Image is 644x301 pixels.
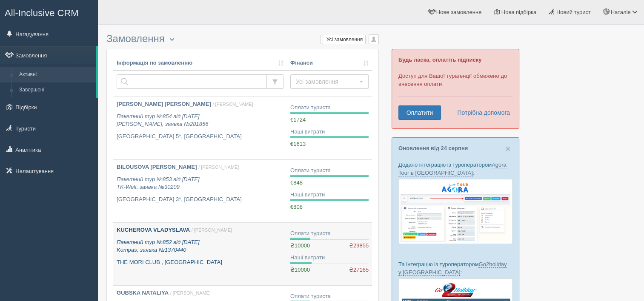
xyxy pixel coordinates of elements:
[117,74,267,89] input: Пошук за номером замовлення, ПІБ або паспортом туриста
[290,242,310,249] span: ₴10000
[610,9,630,15] span: Наталія
[117,196,283,204] p: [GEOGRAPHIC_DATA] 3*, [GEOGRAPHIC_DATA]
[505,144,510,153] button: Close
[501,9,537,15] span: Нова підбірка
[398,179,512,244] img: agora-tour-%D0%B7%D0%B0%D1%8F%D0%B2%D0%BA%D0%B8-%D1%81%D1%80%D0%BC-%D0%B4%D0%BB%D1%8F-%D1%82%D1%8...
[398,145,468,151] a: Оновлення від 24 серпня
[290,204,303,210] span: €808
[5,8,79,18] span: All-Inclusive CRM
[349,266,369,274] span: ₴27165
[113,97,287,159] a: [PERSON_NAME] [PERSON_NAME] / [PERSON_NAME] Пакетний тур №854 від [DATE][PERSON_NAME], заявка №28...
[556,9,591,15] span: Новий турист
[321,35,365,44] label: Усі замовлення
[290,141,306,147] span: €1613
[398,162,507,176] a: Agora Tour в [GEOGRAPHIC_DATA]
[398,161,512,177] p: Додано інтеграцію із туроператором :
[398,105,441,120] a: Оплатити
[0,0,97,24] a: All-Inclusive CRM
[117,176,200,190] i: Пакетний тур №853 від [DATE] TK-Welt, заявка №30209
[106,33,379,45] h3: Замовлення
[170,290,211,295] span: / [PERSON_NAME]
[117,239,200,253] i: Пакетний тур №852 від [DATE] Kompas, заявка №1370440
[349,242,369,250] span: ₴29855
[398,260,512,276] p: Та інтеграцію із туроператором :
[290,167,369,175] div: Оплати туриста
[392,49,519,129] div: Доступ для Вашої турагенції обмежено до внесення оплати
[452,105,510,120] a: Потрібна допомога
[198,165,239,170] span: / [PERSON_NAME]
[290,254,369,262] div: Наші витрати
[290,128,369,136] div: Наші витрати
[117,113,208,128] i: Пакетний тур №854 від [DATE] [PERSON_NAME], заявка №281856
[505,144,510,153] span: ×
[15,82,96,98] a: Завершені
[117,258,283,267] p: THE MORI CLUB , [GEOGRAPHIC_DATA]
[290,59,369,67] a: Фінанси
[436,9,481,15] span: Нове замовлення
[290,179,303,186] span: €848
[296,77,358,86] span: Усі замовлення
[117,290,169,296] b: GUBSKA NATALIYA
[398,57,481,63] b: Будь ласка, оплатіть підписку
[290,292,369,301] div: Оплати туриста
[117,59,283,67] a: Інформація по замовленню
[117,101,211,107] b: [PERSON_NAME] [PERSON_NAME]
[113,160,287,222] a: BILOUSOVA [PERSON_NAME] / [PERSON_NAME] Пакетний тур №853 від [DATE]TK-Welt, заявка №30209 [GEOGR...
[117,164,197,170] b: BILOUSOVA [PERSON_NAME]
[290,191,369,199] div: Наші витрати
[15,67,96,82] a: Активні
[290,116,306,123] span: €1724
[290,74,369,89] button: Усі замовлення
[212,102,253,107] span: / [PERSON_NAME]
[117,133,283,141] p: [GEOGRAPHIC_DATA] 5*, [GEOGRAPHIC_DATA]
[117,227,190,233] b: KUCHEROVA VLADYSLAVA
[290,230,369,238] div: Оплати туриста
[113,223,287,285] a: KUCHEROVA VLADYSLAVA / [PERSON_NAME] Пакетний тур №852 від [DATE]Kompas, заявка №1370440 THE MORI...
[290,267,310,273] span: ₴10000
[192,227,232,233] span: / [PERSON_NAME]
[290,104,369,112] div: Оплати туриста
